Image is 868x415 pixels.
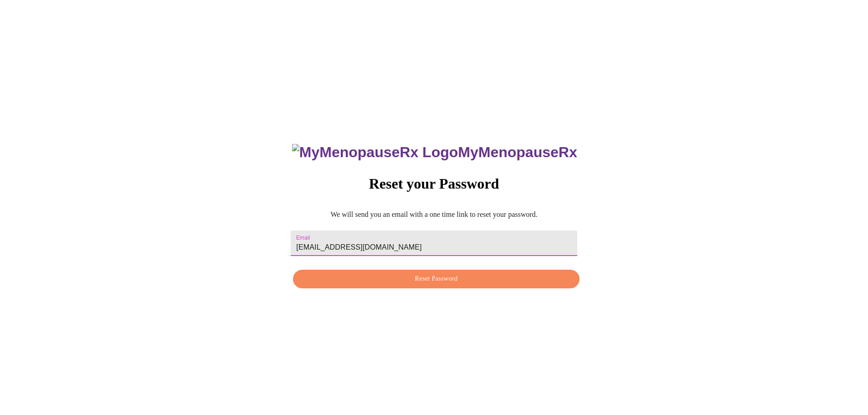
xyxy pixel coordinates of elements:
p: We will send you an email with a one time link to reset your password. [291,210,577,219]
h3: Reset your Password [291,175,577,192]
img: MyMenopauseRx Logo [292,144,458,161]
button: Reset Password [293,270,579,288]
span: Reset Password [303,273,569,285]
h3: MyMenopauseRx [292,144,577,161]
